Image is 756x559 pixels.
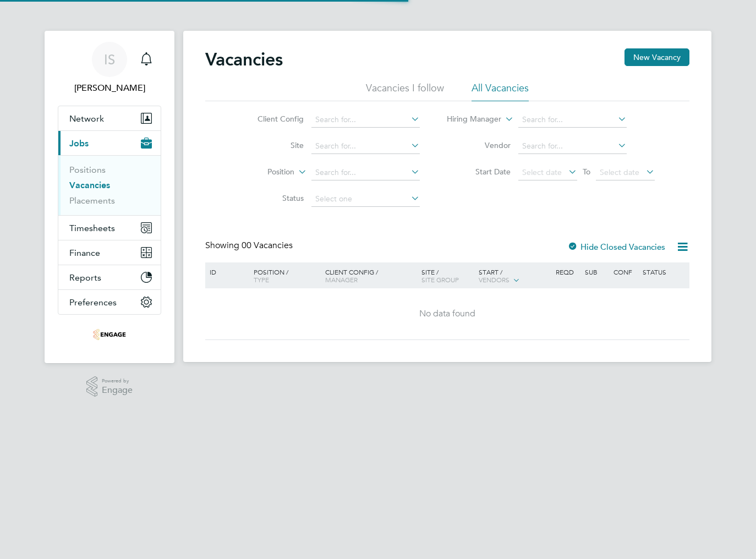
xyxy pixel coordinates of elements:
span: Select date [600,167,639,177]
div: Sub [582,262,611,281]
span: Type [254,275,269,284]
a: Placements [69,195,115,206]
li: Vacancies I follow [366,81,444,101]
span: To [579,165,594,179]
label: Position [231,167,294,178]
span: Network [69,113,104,124]
span: Manager [325,275,358,284]
a: Powered byEngage [86,376,133,397]
span: Reports [69,272,101,283]
span: Engage [102,386,133,395]
div: Conf [611,262,639,281]
div: Start / [476,262,553,290]
button: New Vacancy [624,48,689,66]
span: Ileana Salsano [58,81,161,95]
label: Start Date [447,167,511,177]
span: Select date [522,167,562,177]
div: Showing [205,240,295,251]
a: IS[PERSON_NAME] [58,42,161,95]
a: Go to home page [58,326,161,343]
button: Finance [58,240,161,265]
div: Position / [245,262,322,289]
span: Finance [69,248,100,258]
img: thebestconnection-logo-retina.png [93,326,126,343]
span: Timesheets [69,223,115,233]
label: Hide Closed Vacancies [567,242,665,252]
div: Site / [419,262,476,289]
a: Positions [69,165,106,175]
label: Status [240,193,304,203]
button: Network [58,106,161,130]
button: Preferences [58,290,161,314]
div: ID [207,262,245,281]
input: Search for... [311,112,420,128]
div: Client Config / [322,262,419,289]
div: Status [640,262,688,281]
a: Vacancies [69,180,110,190]
label: Client Config [240,114,304,124]
h2: Vacancies [205,48,283,70]
label: Vendor [447,140,511,150]
span: Preferences [69,297,117,308]
input: Search for... [311,139,420,154]
span: 00 Vacancies [242,240,293,251]
button: Jobs [58,131,161,155]
nav: Main navigation [45,31,174,363]
div: Reqd [553,262,582,281]
span: Vendors [479,275,510,284]
button: Reports [58,265,161,289]
span: Powered by [102,376,133,386]
div: No data found [207,308,688,320]
span: Jobs [69,138,89,149]
input: Select one [311,191,420,207]
label: Hiring Manager [438,114,501,125]
input: Search for... [518,139,627,154]
label: Site [240,140,304,150]
input: Search for... [311,165,420,180]
span: Site Group [421,275,459,284]
span: IS [104,52,115,67]
button: Timesheets [58,216,161,240]
input: Search for... [518,112,627,128]
li: All Vacancies [472,81,529,101]
div: Jobs [58,155,161,215]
